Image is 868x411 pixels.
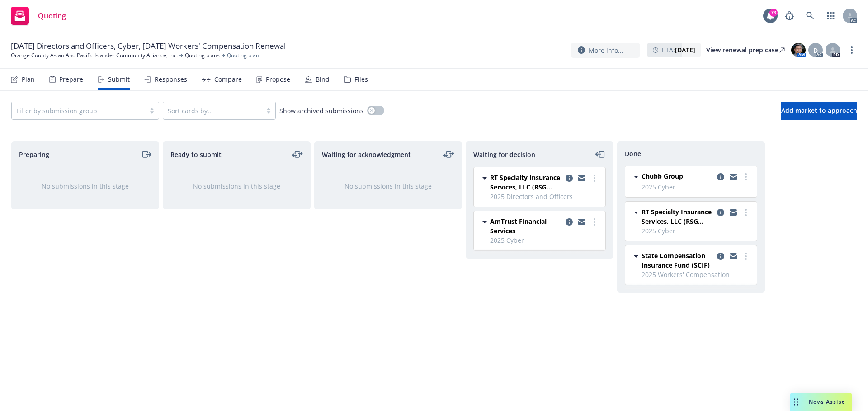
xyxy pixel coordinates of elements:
[473,150,535,159] span: Waiting for decision
[354,76,368,83] div: Files
[322,150,411,159] span: Waiting for acknowledgment
[38,12,66,19] span: Quoting
[443,149,454,160] a: moveLeftRight
[790,393,802,411] div: Drag to move
[214,76,242,83] div: Compare
[706,43,785,57] a: View renewal prep case
[11,41,286,51] span: [DATE] Directors and Officers, Cyber, [DATE] Workers' Compensation Renewal
[642,182,751,192] span: 2025 Cyber
[141,149,151,160] a: moveRight
[19,150,49,159] span: Preparing
[279,106,363,115] span: Show archived submissions
[589,173,600,184] a: more
[11,51,178,60] a: Orange County Asian And Pacific Islander Community Alliance, Inc.
[589,217,600,227] a: more
[108,76,130,83] div: Submit
[26,181,144,191] div: No submissions in this stage
[266,76,290,83] div: Propose
[625,149,641,158] span: Done
[741,171,751,182] a: more
[490,192,600,201] span: 2025 Directors and Officers
[155,76,187,83] div: Responses
[662,45,695,55] span: ETA :
[715,251,726,262] a: copy logging email
[185,51,220,60] a: Quoting plans
[490,217,562,236] span: AmTrust Financial Services
[781,102,857,120] button: Add market to approach
[728,207,739,218] a: copy logging email
[790,393,852,411] button: Nova Assist
[801,7,819,25] a: Search
[22,76,35,83] div: Plan
[728,251,739,262] a: copy logging email
[329,181,447,191] div: No submissions in this stage
[642,226,751,236] span: 2025 Cyber
[316,76,330,83] div: Bind
[780,7,798,25] a: Report a Bug
[571,43,640,58] button: More info...
[822,7,840,25] a: Switch app
[292,149,303,160] a: moveLeftRight
[675,46,695,54] strong: [DATE]
[846,45,857,55] a: more
[595,149,606,160] a: moveLeft
[769,9,778,17] div: 73
[564,173,575,184] a: copy logging email
[642,207,713,226] span: RT Specialty Insurance Services, LLC (RSG Specialty, LLC)
[490,173,562,192] span: RT Specialty Insurance Services, LLC (RSG Specialty, LLC)
[642,171,683,181] span: Chubb Group
[728,171,739,182] a: copy logging email
[715,207,726,218] a: copy logging email
[741,207,751,218] a: more
[7,3,70,28] a: Quoting
[706,43,785,57] div: View renewal prep case
[170,150,222,159] span: Ready to submit
[642,251,713,270] span: State Compensation Insurance Fund (SCIF)
[781,106,857,115] span: Add market to approach
[589,46,623,55] span: More info...
[715,171,726,182] a: copy logging email
[178,181,296,191] div: No submissions in this stage
[227,51,259,60] span: Quoting plan
[490,236,600,245] span: 2025 Cyber
[576,173,587,184] a: copy logging email
[59,76,83,83] div: Prepare
[576,217,587,227] a: copy logging email
[741,251,751,262] a: more
[809,398,844,406] span: Nova Assist
[791,43,806,57] img: photo
[642,270,751,279] span: 2025 Workers' Compensation
[813,46,818,55] span: D
[564,217,575,227] a: copy logging email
